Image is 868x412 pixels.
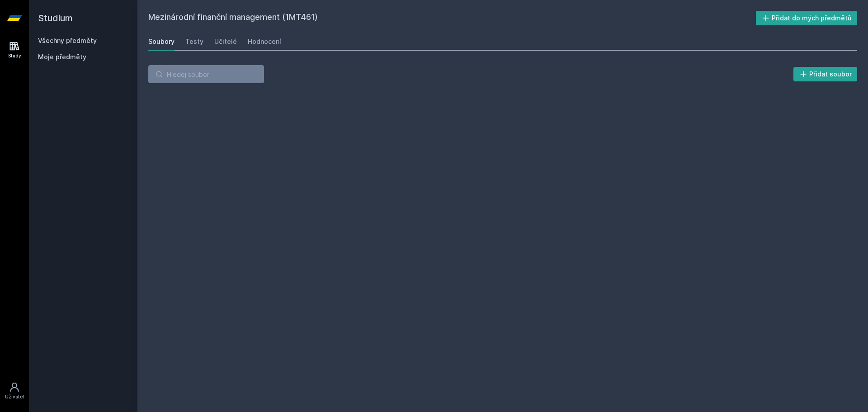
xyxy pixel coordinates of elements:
button: Přidat soubor [793,67,858,81]
a: Soubory [148,33,175,51]
div: Učitelé [214,37,237,46]
div: Study [8,52,21,59]
div: Hodnocení [248,37,281,46]
a: Učitelé [214,33,237,51]
a: Testy [185,33,203,51]
input: Hledej soubor [148,65,264,83]
button: Přidat do mých předmětů [756,11,858,25]
div: Testy [185,37,203,46]
span: Moje předměty [38,52,86,62]
div: Uživatel [5,393,24,400]
a: Study [2,36,27,64]
div: Soubory [148,37,175,46]
h2: Mezinárodní finanční management (1MT461) [148,11,756,25]
a: Uživatel [2,377,27,405]
a: Hodnocení [248,33,281,51]
a: Všechny předměty [38,37,97,44]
